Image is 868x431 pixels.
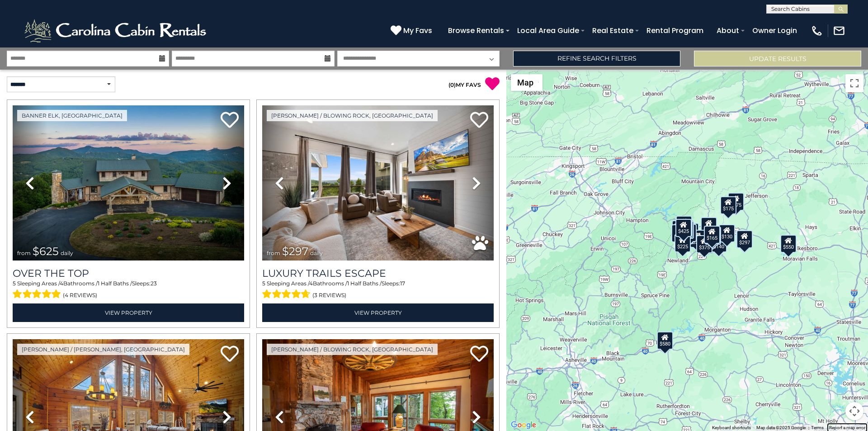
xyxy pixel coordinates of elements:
a: Rental Program [642,23,708,38]
span: $625 [33,245,59,258]
span: 23 [151,280,157,287]
a: Add to favorites [221,345,239,364]
img: thumbnail_167153549.jpeg [13,105,244,260]
a: Local Area Guide [513,23,584,38]
a: (0)MY FAVS [448,81,481,88]
div: $130 [719,224,735,242]
button: Map camera controls [845,402,863,420]
span: 5 [13,280,16,287]
div: $375 [696,235,712,253]
span: daily [310,250,323,256]
span: from [267,250,280,256]
div: $425 [675,218,692,237]
div: $480 [705,226,721,244]
span: 0 [450,81,454,88]
a: [PERSON_NAME] / Blowing Rock, [GEOGRAPHIC_DATA] [267,344,438,355]
button: Toggle fullscreen view [845,74,863,92]
img: thumbnail_168695581.jpeg [262,105,494,260]
span: (4 reviews) [63,289,97,301]
img: Google [509,419,538,431]
div: Sleeping Areas / Bathrooms / Sleeps: [13,279,244,301]
a: Real Estate [588,23,638,38]
span: Map data ©2025 Google [756,425,806,430]
a: [PERSON_NAME] / [PERSON_NAME], [GEOGRAPHIC_DATA] [17,344,189,355]
button: Change map style [511,74,542,91]
div: $230 [671,224,688,242]
a: Terms (opens in new tab) [811,425,824,430]
div: $175 [728,192,744,210]
span: $297 [282,245,308,258]
img: phone-regular-white.png [811,24,823,37]
button: Update Results [694,51,861,66]
span: 4 [309,280,313,287]
div: $225 [675,234,691,252]
a: Open this area in Google Maps (opens a new window) [509,419,538,431]
a: View Property [13,303,244,322]
div: $165 [704,225,720,243]
span: Map [517,78,533,87]
a: Over The Top [13,267,244,279]
div: $550 [780,234,797,252]
div: Sleeping Areas / Bathrooms / Sleeps: [262,279,494,301]
button: Keyboard shortcuts [712,425,751,431]
a: Luxury Trails Escape [262,267,494,279]
a: Add to favorites [470,111,488,130]
span: 5 [262,280,265,287]
div: $297 [736,230,753,248]
span: 4 [60,280,63,287]
span: 1 Half Baths / [98,280,132,287]
span: from [17,250,31,256]
span: My Favs [403,25,432,36]
span: 1 Half Baths / [347,280,382,287]
span: 17 [400,280,405,287]
a: Add to favorites [221,111,239,130]
a: Owner Login [748,23,802,38]
div: $230 [690,229,706,247]
a: Browse Rentals [443,23,509,38]
a: View Property [262,303,494,322]
a: Report a map error [829,425,865,430]
a: Add to favorites [470,345,488,364]
div: $175 [720,196,736,214]
a: Refine Search Filters [513,51,680,66]
a: [PERSON_NAME] / Blowing Rock, [GEOGRAPHIC_DATA] [267,110,438,121]
span: daily [61,250,73,256]
a: Banner Elk, [GEOGRAPHIC_DATA] [17,110,127,121]
span: (3 reviews) [312,289,346,301]
div: $580 [657,331,673,349]
a: About [712,23,744,38]
div: $125 [676,215,692,233]
div: $349 [701,217,717,235]
a: My Favs [391,25,434,37]
img: White-1-2.png [23,17,210,44]
div: $140 [711,234,727,252]
img: mail-regular-white.png [833,24,845,37]
span: ( ) [448,81,456,88]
